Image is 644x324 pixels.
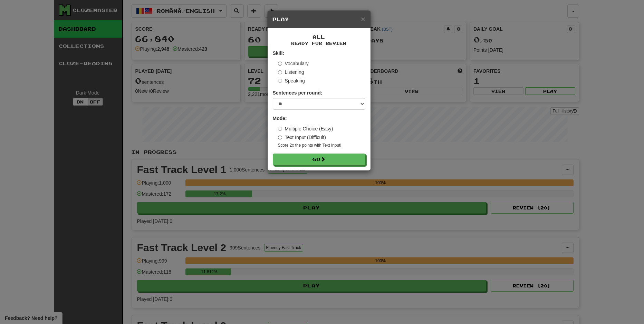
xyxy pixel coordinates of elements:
button: Go [273,154,365,165]
label: Vocabulary [278,60,309,67]
small: Score 2x the points with Text Input ! [278,143,365,148]
input: Text Input (Difficult) [278,135,282,140]
label: Speaking [278,77,305,84]
label: Sentences per round: [273,89,323,96]
input: Speaking [278,79,282,83]
span: × [361,15,365,23]
label: Text Input (Difficult) [278,134,326,141]
button: Close [361,15,365,22]
strong: Skill: [273,50,284,56]
label: Listening [278,69,304,76]
input: Multiple Choice (Easy) [278,127,282,131]
input: Vocabulary [278,61,282,66]
small: Ready for Review [273,40,365,46]
span: All [313,34,325,40]
label: Multiple Choice (Easy) [278,125,333,132]
h5: Play [273,16,365,23]
input: Listening [278,70,282,75]
strong: Mode: [273,116,287,121]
